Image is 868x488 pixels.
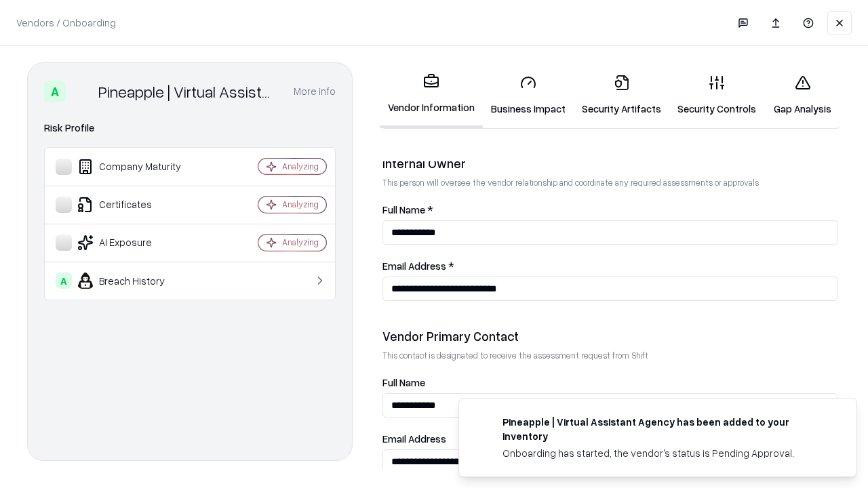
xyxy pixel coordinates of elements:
div: Analyzing [282,237,319,248]
div: Certificates [56,197,218,213]
div: Pineapple | Virtual Assistant Agency has been added to your inventory [502,415,824,443]
label: Email Address * [382,261,838,271]
a: Security Artifacts [574,64,669,127]
div: Analyzing [282,199,319,210]
div: Pineapple | Virtual Assistant Agency [98,81,277,102]
img: trypineapple.com [475,415,492,431]
div: Vendor Primary Contact [382,328,838,344]
p: This person will oversee the vendor relationship and coordinate any required assessments or appro... [382,177,838,188]
a: Gap Analysis [764,64,841,127]
a: Security Controls [669,64,764,127]
label: Full Name * [382,205,838,215]
div: AI Exposure [56,235,218,251]
button: More info [294,79,336,104]
div: Risk Profile [44,120,336,136]
a: Vendor Information [380,62,483,128]
img: Pineapple | Virtual Assistant Agency [71,81,93,102]
label: Email Address [382,434,838,444]
div: Onboarding has started, the vendor's status is Pending Approval. [502,446,824,460]
div: A [44,81,66,102]
div: Company Maturity [56,159,218,175]
div: Breach History [56,272,218,289]
a: Business Impact [483,64,574,127]
div: Analyzing [282,161,319,172]
p: Vendors / Onboarding [16,16,116,30]
p: This contact is designated to receive the assessment request from Shift [382,350,838,361]
div: Internal Owner [382,155,838,171]
label: Full Name [382,378,838,388]
div: A [56,272,72,289]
